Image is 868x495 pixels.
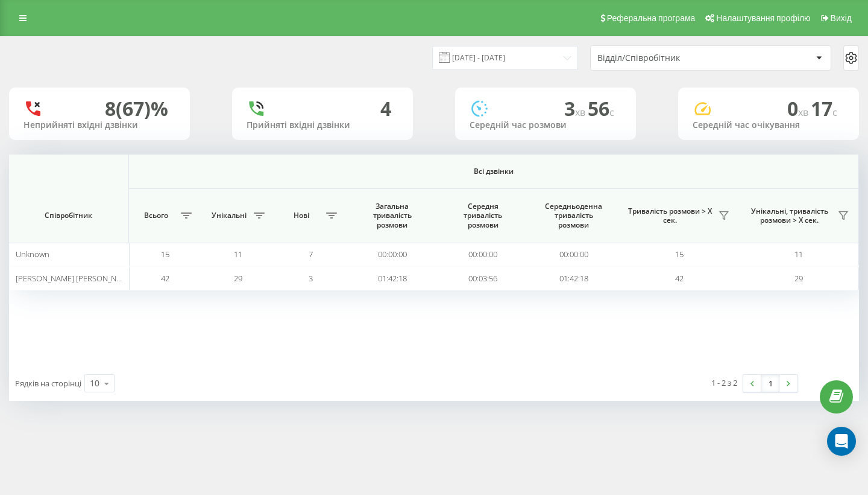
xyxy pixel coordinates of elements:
span: Унікальні, тривалість розмови > Х сек. [745,206,834,225]
span: Всі дзвінки [171,167,816,176]
div: 10 [90,377,99,389]
span: 29 [794,273,803,284]
a: 1 [761,375,779,392]
span: 0 [787,95,811,121]
span: 7 [309,249,313,260]
span: 42 [161,273,169,284]
div: Відділ/Співробітник [597,53,741,63]
span: Нові [280,211,323,220]
span: 42 [675,273,684,284]
div: 4 [380,97,391,120]
span: Середньоденна тривалість розмови [538,202,609,230]
td: 00:00:00 [347,243,438,266]
span: 3 [564,95,588,121]
div: 8 (67)% [105,97,168,120]
div: Середній час очікування [693,120,844,130]
span: 11 [794,249,803,260]
span: 3 [309,273,313,284]
span: Тривалість розмови > Х сек. [625,206,714,225]
span: c [832,106,837,119]
span: [PERSON_NAME] [PERSON_NAME] [16,273,134,284]
span: Середня тривалість розмови [448,202,519,230]
td: 01:42:18 [529,266,620,290]
span: Реферальна програма [607,13,696,23]
td: 00:03:56 [438,266,529,290]
span: Вихід [831,13,852,23]
td: 00:00:00 [438,243,529,266]
span: 17 [811,95,837,121]
span: Співробітник [20,211,117,220]
span: Всього [135,211,178,220]
div: Середній час розмови [470,120,621,130]
div: Прийняті вхідні дзвінки [247,120,398,130]
span: Налаштування профілю [716,13,810,23]
span: хв [798,106,811,119]
div: Open Intercom Messenger [827,427,856,456]
div: Неприйняті вхідні дзвінки [24,120,175,130]
span: c [609,106,614,119]
span: 29 [234,273,242,284]
span: 11 [234,249,242,260]
td: 01:42:18 [347,266,438,290]
td: 00:00:00 [529,243,620,266]
span: Unknown [16,249,49,260]
span: хв [575,106,588,119]
span: 15 [675,249,684,260]
span: Загальна тривалість розмови [357,202,428,230]
span: 15 [161,249,169,260]
span: 56 [588,95,614,121]
span: Рядків на сторінці [15,378,81,389]
span: Унікальні [207,211,250,220]
div: 1 - 2 з 2 [711,377,737,389]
